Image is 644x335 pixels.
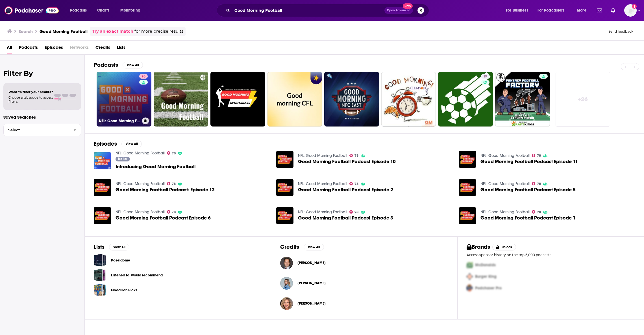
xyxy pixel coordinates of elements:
[3,69,81,77] h2: Filter By
[280,243,299,250] h2: Credits
[298,187,393,192] span: Good Morning Football Podcast Episode 2
[506,6,528,14] span: For Business
[349,182,358,185] a: 78
[116,216,211,220] a: Good Morning Football Podcast Episode 6
[280,297,293,310] img: Colleen Wolfe
[116,6,148,15] button: open menu
[123,62,143,68] button: View All
[167,210,176,214] a: 78
[384,7,413,14] button: Open AdvancedNew
[280,257,293,269] a: Kyle Brandt
[94,140,117,147] h2: Episodes
[94,152,111,169] img: Introducing Good Morning Football
[121,141,142,147] button: View All
[280,277,293,290] a: Kay Adams
[464,259,475,271] img: First Pro Logo
[172,183,176,185] span: 78
[7,43,12,54] span: All
[120,6,140,14] span: Monitoring
[502,6,535,15] button: open menu
[304,244,324,250] button: View All
[480,210,530,214] a: NFL: Good Morning Football
[354,154,358,157] span: 78
[459,207,476,224] img: Good Morning Football Podcast Episode 1
[298,153,347,158] a: NFL: Good Morning Football
[222,4,434,17] div: Search podcasts, credits, & more...
[595,6,604,15] a: Show notifications dropdown
[116,210,165,214] a: NFL: Good Morning Football
[94,61,118,68] h2: Podcasts
[116,187,215,192] a: Good Morning Football Podcast: Episode 12
[297,281,326,285] a: Kay Adams
[95,43,110,54] a: Credits
[118,157,127,161] span: Trailer
[92,28,133,35] a: Try an exact match
[475,274,497,279] span: Burger King
[480,159,578,164] a: Good Morning Football Podcast Episode 11
[94,207,111,224] img: Good Morning Football Podcast Episode 6
[573,6,593,15] button: open menu
[19,43,38,54] a: Podcasts
[467,243,490,250] h2: Brands
[70,6,87,14] span: Podcasts
[111,257,130,263] a: Poséidôme
[537,211,541,213] span: 78
[276,179,293,196] img: Good Morning Football Podcast Episode 2
[537,183,541,185] span: 78
[438,72,493,127] a: 19
[403,3,413,9] span: New
[117,43,125,54] a: Lists
[481,74,489,79] a: 19
[45,43,63,54] span: Episodes
[349,154,358,157] a: 78
[297,301,326,306] span: [PERSON_NAME]
[167,182,176,185] a: 78
[97,6,109,14] span: Charts
[8,90,53,94] span: Want to filter your results?
[297,261,326,265] span: [PERSON_NAME]
[459,179,476,196] img: Good Morning Football Podcast Episode 5
[116,164,195,169] span: Introducing Good Morning Football
[94,284,106,296] span: GoodLion Picks
[387,9,410,12] span: Open Advanced
[4,128,69,132] span: Select
[624,4,637,17] img: User Profile
[3,124,81,136] button: Select
[537,154,541,157] span: 78
[94,254,106,267] a: Poséidôme
[354,183,358,185] span: 78
[556,72,610,127] a: +26
[8,96,53,103] span: Choose a tab above to access filters.
[577,6,586,14] span: More
[532,210,541,214] a: 78
[19,29,33,34] h3: Search
[492,244,516,250] button: Unlock
[280,294,448,312] button: Colleen WolfeColleen Wolfe
[483,74,487,79] span: 19
[354,211,358,213] span: 78
[276,151,293,168] img: Good Morning Football Podcast Episode 10
[459,151,476,168] img: Good Morning Football Podcast Episode 11
[624,4,637,17] span: Logged in as LLassiter
[607,29,635,34] button: Send feedback
[297,281,326,285] span: [PERSON_NAME]
[116,181,165,186] a: NFL: Good Morning Football
[276,207,293,224] a: Good Morning Football Podcast Episode 3
[111,272,163,278] a: Listened to, would recommend
[172,152,176,155] span: 78
[480,216,576,220] a: Good Morning Football Podcast Episode 1
[93,6,113,15] a: Charts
